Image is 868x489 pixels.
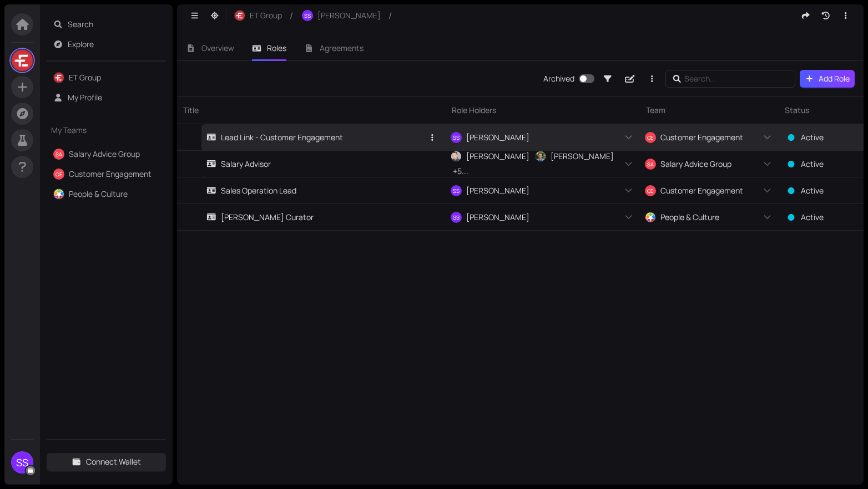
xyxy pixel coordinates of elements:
[229,7,287,24] button: ET Group
[177,97,446,124] div: Title
[235,11,245,21] img: r-RjKx4yED.jpeg
[16,451,28,473] span: SS
[660,157,731,170] span: Salary Advice Group
[660,184,743,196] span: Customer Engagement
[51,124,142,136] span: My Teams
[660,211,719,223] span: People & Culture
[206,151,423,177] a: Salary Advisor
[451,151,461,161] img: YeKmpkczRP.jpeg
[12,50,33,71] img: LsfHRQdbm8.jpeg
[206,211,314,223] div: [PERSON_NAME] Curator
[86,456,141,468] span: Connect Wallet
[647,132,654,142] span: CE
[304,13,311,19] span: SS
[206,184,296,196] div: Sales Operation Lead
[466,150,529,162] span: [PERSON_NAME]
[466,131,529,143] span: [PERSON_NAME]
[551,150,614,162] span: [PERSON_NAME]
[453,131,460,142] span: SS
[68,39,94,49] a: Explore
[446,97,640,124] div: Role Holders
[296,7,386,24] button: SS[PERSON_NAME]
[317,9,381,22] span: [PERSON_NAME]
[47,453,166,471] button: Connect Wallet
[453,211,460,222] span: SS
[206,157,271,170] div: Salary Advisor
[69,169,152,179] a: Customer Engagement
[647,185,654,195] span: CE
[660,131,743,143] span: Customer Engagement
[250,9,282,22] span: ET Group
[684,73,780,85] input: Search...
[466,184,529,196] span: [PERSON_NAME]
[267,43,286,53] span: Roles
[47,118,166,143] div: My Teams
[800,70,855,88] button: Add Role
[801,184,824,196] span: Active
[819,73,850,85] span: Add Role
[320,43,364,53] span: Agreements
[448,164,471,177] div: + 5 ...
[68,16,160,33] span: Search
[453,185,460,196] span: SS
[206,177,423,203] a: Sales Operation Lead
[801,131,824,143] span: Active
[69,72,101,83] a: ET Group
[640,97,779,124] div: Team
[801,157,824,170] span: Active
[647,159,653,169] span: SA
[645,212,655,222] img: Syfz6RGCbl.jpeg
[206,124,423,150] a: Lead Link - Customer Engagement
[69,149,140,159] a: Salary Advice Group
[466,211,529,223] span: [PERSON_NAME]
[543,73,574,85] div: Archived
[69,189,128,199] a: People & Culture
[201,43,234,53] span: Overview
[536,151,546,161] img: L9tovuUmoS.jpeg
[68,92,102,103] a: My Profile
[801,211,824,223] span: Active
[206,131,343,143] div: Lead Link - Customer Engagement
[206,204,423,230] a: [PERSON_NAME] Curator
